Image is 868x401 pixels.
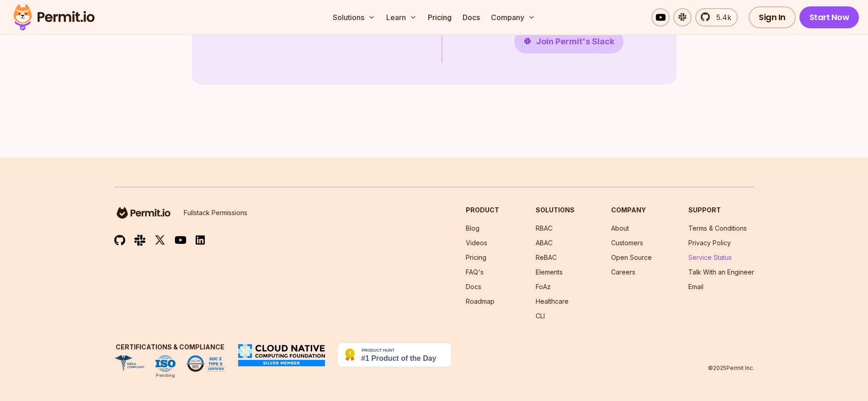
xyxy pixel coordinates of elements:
[688,253,732,261] a: Service Status
[536,283,551,290] a: FoAz
[337,343,452,367] img: Permit.io - Never build permissions again | Product Hunt
[114,343,226,352] h3: Certifications & Compliance
[186,355,226,372] img: SOC
[196,235,205,245] img: linkedin
[466,206,499,215] h3: Product
[695,8,738,26] a: 5.4k
[708,364,754,372] p: © 2025 Permit Inc.
[536,268,563,276] a: Elements
[459,8,484,26] a: Docs
[688,239,731,247] a: Privacy Policy
[536,239,553,247] a: ABAC
[329,8,379,26] button: Solutions
[466,239,487,247] a: Videos
[749,6,796,28] a: Sign In
[688,268,754,276] a: Talk With an Engineer
[536,253,557,261] a: ReBAC
[536,224,553,232] a: RBAC
[424,8,455,26] a: Pricing
[514,30,623,53] a: Join Permit's Slack
[611,224,629,232] a: About
[114,235,125,246] img: github
[688,224,747,232] a: Terms & Conditions
[184,208,247,217] p: Fullstack Permissions
[383,8,421,26] button: Learn
[466,283,481,290] a: Docs
[156,372,175,379] div: Pending
[688,206,754,215] h3: Support
[466,224,479,232] a: Blog
[466,268,484,276] a: FAQ's
[611,206,652,215] h3: Company
[688,283,703,290] a: Email
[536,312,545,320] a: CLI
[154,234,165,246] img: twitter
[799,6,859,28] a: Start Now
[711,12,731,23] span: 5.4k
[9,2,99,33] img: Permit logo
[487,8,539,26] button: Company
[611,253,652,261] a: Open Source
[175,235,186,245] img: youtube
[155,355,176,372] img: ISO
[466,297,495,305] a: Roadmap
[466,253,486,261] a: Pricing
[134,234,145,246] img: slack
[114,355,144,372] img: HIPAA
[611,268,635,276] a: Careers
[611,239,643,247] a: Customers
[114,206,173,220] img: logo
[536,297,569,305] a: Healthcare
[536,206,575,215] h3: Solutions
